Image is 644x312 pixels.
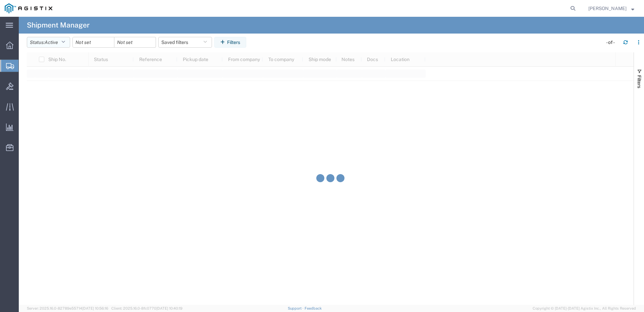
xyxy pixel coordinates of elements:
button: Filters [214,37,246,48]
button: [PERSON_NAME] [588,4,635,12]
a: Feedback [305,306,322,310]
h4: Shipment Manager [27,17,90,34]
span: Server: 2025.16.0-82789e55714 [27,306,108,310]
button: Saved filters [158,37,212,48]
span: [DATE] 10:56:16 [82,306,108,310]
input: Not set [73,37,114,47]
img: logo [5,3,52,13]
span: Client: 2025.16.0-8fc0770 [111,306,182,310]
span: [DATE] 10:40:19 [156,306,182,310]
div: - of - [606,39,618,46]
span: Stuart Packer [588,5,627,12]
span: Copyright © [DATE]-[DATE] Agistix Inc., All Rights Reserved [533,306,636,311]
span: Active [45,40,58,45]
span: Filters [637,75,642,88]
a: Support [288,306,305,310]
input: Not set [114,37,156,47]
button: Status:Active [27,37,70,48]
